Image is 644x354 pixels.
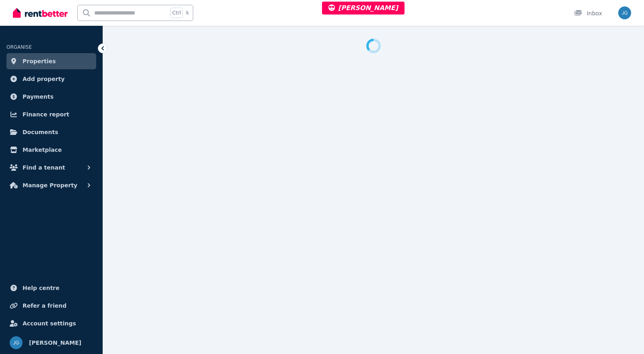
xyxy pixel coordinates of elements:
[23,92,54,101] span: Payments
[23,145,62,155] span: Marketplace
[23,180,77,190] span: Manage Property
[23,301,66,311] span: Refer a friend
[23,56,56,66] span: Properties
[6,142,96,158] a: Marketplace
[6,315,96,331] a: Account settings
[6,89,96,105] a: Payments
[328,4,398,12] span: [PERSON_NAME]
[23,319,76,328] span: Account settings
[6,124,96,140] a: Documents
[10,336,23,349] img: Jeremy Goldschmidt
[186,10,189,16] span: k
[6,177,96,193] button: Manage Property
[170,8,183,18] span: Ctrl
[23,110,69,119] span: Finance report
[13,7,68,19] img: RentBetter
[6,106,96,122] a: Finance report
[6,280,96,296] a: Help centre
[6,298,96,314] a: Refer a friend
[574,9,602,17] div: Inbox
[23,127,58,137] span: Documents
[618,6,631,19] img: Jeremy Goldschmidt
[6,44,32,50] span: ORGANISE
[29,338,81,348] span: [PERSON_NAME]
[6,71,96,87] a: Add property
[23,283,60,293] span: Help centre
[6,159,96,176] button: Find a tenant
[6,53,96,69] a: Properties
[23,163,65,172] span: Find a tenant
[23,74,65,84] span: Add property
